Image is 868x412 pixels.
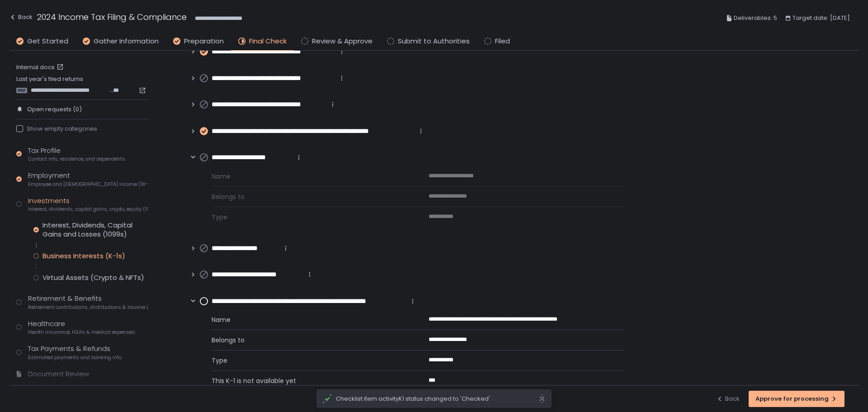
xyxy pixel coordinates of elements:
[37,11,187,23] h1: 2024 Income Tax Filing & Compliance
[16,63,66,71] a: Internal docs
[42,221,148,239] div: Interest, Dividends, Capital Gains and Losses (1099s)
[28,369,89,379] div: Document Review
[28,354,122,361] span: Estimated payments and banking info
[28,304,148,311] span: Retirement contributions, distributions & income (1099-R, 5498)
[212,376,407,385] span: This K-1 is not available yet
[28,294,148,311] div: Retirement & Benefits
[212,192,407,201] span: Belongs to
[716,395,740,403] div: Back
[28,170,148,188] div: Employment
[28,329,135,336] span: Health insurance, HSAs & medical expenses
[94,36,159,47] span: Gather Information
[28,156,125,162] span: Contact info, residence, and dependents
[42,251,125,260] div: Business Interests (K-1s)
[398,36,470,47] span: Submit to Authorities
[42,273,144,282] div: Virtual Assets (Crypto & NFTs)
[28,146,125,163] div: Tax Profile
[28,206,148,213] span: Interest, dividends, capital gains, crypto, equity (1099s, K-1s)
[28,319,135,336] div: Healthcare
[9,12,33,23] div: Back
[28,196,148,213] div: Investments
[27,36,68,47] span: Get Started
[249,36,287,47] span: Final Check
[716,391,740,407] button: Back
[312,36,373,47] span: Review & Approve
[336,395,538,403] span: Checklist item activityK1 status changed to 'Checked'
[212,356,407,365] span: Type
[184,36,224,47] span: Preparation
[212,172,407,181] span: Name
[28,181,148,188] span: Employee and [DEMOGRAPHIC_DATA] income (W-2s)
[16,75,148,94] div: Last year's filed returns
[212,315,407,324] span: Name
[27,105,82,114] span: Open requests (0)
[749,391,844,407] button: Approve for processing
[734,13,777,24] span: Deliverables: 5
[538,394,546,403] svg: close
[495,36,510,47] span: Filed
[28,344,122,361] div: Tax Payments & Refunds
[212,336,407,345] span: Belongs to
[9,11,33,26] button: Back
[212,213,407,222] span: Type
[755,395,838,403] div: Approve for processing
[793,13,850,24] span: Target date: [DATE]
